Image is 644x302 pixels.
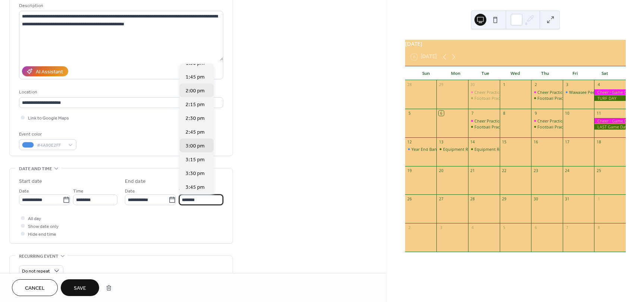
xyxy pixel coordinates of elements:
span: Time [73,187,83,195]
div: 16 [533,139,539,144]
div: Event color [19,130,75,138]
div: 4 [596,82,602,88]
div: 20 [439,168,444,173]
span: 3:30 pm [186,170,205,178]
div: 3 [565,82,570,88]
div: 5 [407,111,412,116]
div: AI Assistant [36,68,63,76]
span: 3:15 pm [186,156,205,164]
span: 2:15 pm [186,101,205,109]
div: 5 [502,225,507,231]
div: 9 [533,111,539,116]
div: Football Practice [468,95,500,101]
div: Tue [471,66,501,80]
div: 1 [502,82,507,88]
div: Football Practice [468,124,500,130]
div: 3 [439,225,444,231]
div: Equipment Return [474,146,510,152]
div: 29 [439,82,444,88]
div: 26 [407,197,412,202]
div: Wawasee Peewee Tailgate Party [563,89,594,95]
div: Cheer Practice [474,118,502,124]
div: Cheer Practice [468,118,500,124]
span: Show date only [28,223,59,231]
div: 17 [565,139,570,144]
div: 24 [565,168,570,173]
div: Thu [530,66,560,80]
div: 8 [596,225,602,231]
div: Football Practice [474,124,506,130]
span: Save [74,284,86,292]
div: 12 [407,139,412,144]
button: Save [61,279,99,296]
span: Recurring event [19,252,59,260]
span: 3:45 pm [186,184,205,191]
div: 8 [502,111,507,116]
div: Cheer Practice [537,89,565,95]
div: [DATE] [405,40,626,48]
span: Link to Google Maps [28,114,69,122]
div: Football Practice [474,95,506,101]
span: Do not repeat [22,267,50,276]
div: 14 [470,139,475,144]
div: End date [125,178,146,185]
div: 23 [533,168,539,173]
div: 15 [502,139,507,144]
span: 3:00 pm [186,142,205,150]
div: Cheer - Game Day [594,118,626,124]
div: Sat [590,66,620,80]
div: 13 [439,139,444,144]
div: 2 [533,82,539,88]
div: 7 [470,111,475,116]
div: Football Practice [531,124,563,130]
div: Description [19,2,222,10]
button: Cancel [12,279,58,296]
span: Time [179,187,189,195]
div: 10 [565,111,570,116]
span: Date and time [19,165,52,173]
div: 1 [596,197,602,202]
span: Hide end time [28,231,56,238]
div: Cheer Practice [468,89,500,95]
span: Date [125,187,135,195]
div: Sun [411,66,441,80]
span: 2:45 pm [186,128,205,136]
div: Location [19,88,222,96]
div: Football Practice [531,95,563,101]
div: Football Practice [537,124,569,130]
div: TURF DAY [594,95,626,101]
span: 2:30 pm [186,115,205,123]
div: Cheer Practice [537,118,565,124]
span: #4A90E2FF [37,142,64,149]
div: 22 [502,168,507,173]
span: 1:45 pm [186,73,205,81]
div: Equipment Return [468,146,500,152]
div: Wawasee Peewee Tailgate Party [569,89,629,95]
span: 2:00 pm [186,87,205,95]
span: Cancel [25,284,45,292]
div: 18 [596,139,602,144]
span: Date [19,187,29,195]
div: Equipment Return [443,146,479,152]
div: 2 [407,225,412,231]
div: 7 [565,225,570,231]
span: All day [28,215,41,223]
div: Football Practice [537,95,569,101]
div: 4 [470,225,475,231]
div: 19 [407,168,412,173]
div: Cheer Practice [474,89,502,95]
button: AI Assistant [22,66,68,76]
div: Mon [441,66,471,80]
div: Fri [560,66,590,80]
div: 29 [502,197,507,202]
div: 6 [533,225,539,231]
div: Year End Banquet [405,146,437,152]
div: LAST Game Day [594,124,626,130]
div: 30 [470,82,475,88]
div: 28 [407,82,412,88]
div: Wed [501,66,530,80]
div: Equipment Return [436,146,468,152]
div: 11 [596,111,602,116]
div: Cheer Practice [531,118,563,124]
